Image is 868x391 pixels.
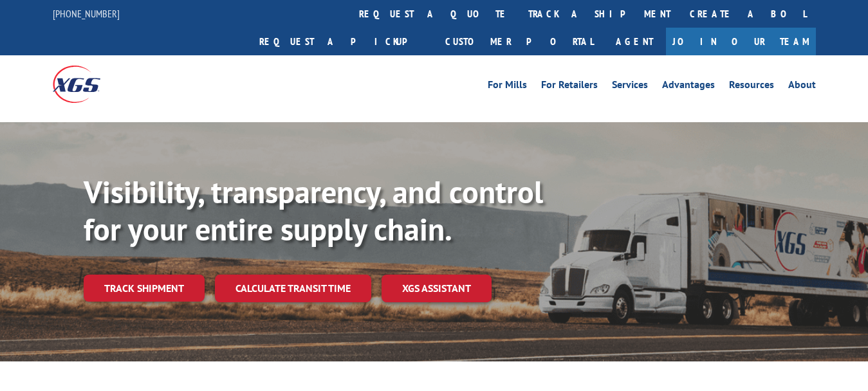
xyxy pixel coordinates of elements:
[612,80,648,94] a: Services
[788,80,816,94] a: About
[250,28,436,55] a: Request a pickup
[666,28,816,55] a: Join Our Team
[84,275,205,302] a: Track shipment
[436,28,603,55] a: Customer Portal
[603,28,666,55] a: Agent
[541,80,598,94] a: For Retailers
[53,7,120,20] a: [PHONE_NUMBER]
[382,275,492,302] a: XGS ASSISTANT
[662,80,715,94] a: Advantages
[729,80,774,94] a: Resources
[215,275,371,302] a: Calculate transit time
[488,80,527,94] a: For Mills
[84,172,543,249] b: Visibility, transparency, and control for your entire supply chain.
